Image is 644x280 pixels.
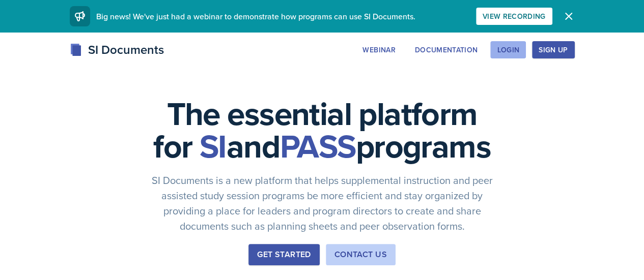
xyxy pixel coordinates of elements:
button: Contact Us [326,244,396,265]
button: Login [490,41,526,58]
div: View Recording [483,12,546,20]
div: SI Documents [70,41,164,59]
div: Sign Up [539,46,568,54]
div: Login [497,46,519,54]
button: Get Started [248,244,319,265]
div: Webinar [362,46,395,54]
div: Get Started [257,248,311,261]
div: Documentation [415,46,478,54]
button: View Recording [476,8,552,25]
span: Big news! We've just had a webinar to demonstrate how programs can use SI Documents. [96,11,415,22]
button: Sign Up [532,41,574,58]
button: Documentation [408,41,485,58]
div: Contact Us [334,248,387,261]
button: Webinar [356,41,402,58]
